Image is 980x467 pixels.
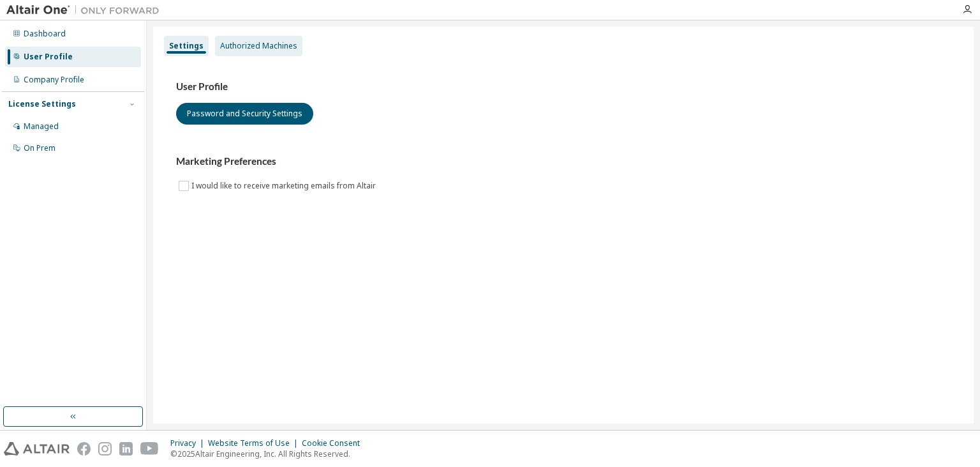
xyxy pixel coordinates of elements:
[191,178,378,194] label: I would like to receive marketing emails from Altair
[140,442,159,456] img: youtube.svg
[24,29,66,39] div: Dashboard
[6,4,166,17] img: Altair One
[24,143,56,153] div: On Prem
[176,155,951,168] h3: Marketing Preferences
[170,448,367,459] p: © 2025 Altair Engineering, Inc. All Rights Reserved.
[77,442,91,456] img: facebook.svg
[8,99,76,109] div: License Settings
[24,75,84,85] div: Company Profile
[119,442,133,456] img: linkedin.svg
[176,80,951,93] h3: User Profile
[169,41,204,51] div: Settings
[220,41,297,51] div: Authorized Machines
[208,438,302,448] div: Website Terms of Use
[98,442,112,456] img: instagram.svg
[24,121,59,132] div: Managed
[170,438,208,448] div: Privacy
[176,103,313,125] button: Password and Security Settings
[302,438,367,448] div: Cookie Consent
[4,442,70,456] img: altair_logo.svg
[24,52,73,62] div: User Profile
